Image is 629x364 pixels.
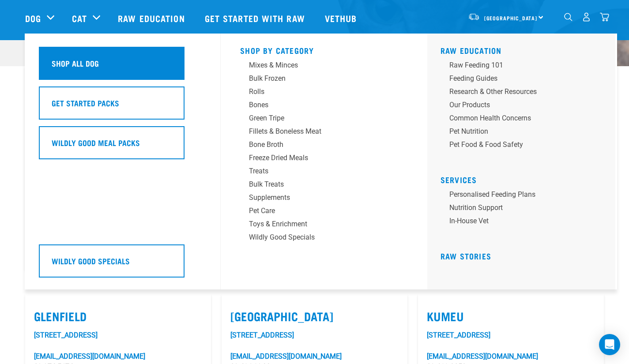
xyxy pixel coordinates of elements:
[441,203,608,216] a: Nutrition Support
[240,206,408,219] a: Pet Care
[449,60,587,71] div: Raw Feeding 101
[449,73,587,84] div: Feeding Guides
[34,352,145,360] a: [EMAIL_ADDRESS][DOMAIN_NAME]
[249,139,387,150] div: Bone Broth
[249,219,387,229] div: Toys & Enrichment
[34,309,202,323] label: Glenfield
[249,206,387,216] div: Pet Care
[39,47,207,86] a: Shop All Dog
[484,16,538,19] span: [GEOGRAPHIC_DATA]
[441,216,608,229] a: In-house vet
[109,0,196,36] a: Raw Education
[449,139,587,150] div: Pet Food & Food Safety
[240,139,408,153] a: Bone Broth
[600,12,609,22] img: home-icon@2x.png
[230,331,294,339] a: [STREET_ADDRESS]
[468,13,480,21] img: van-moving.png
[441,86,608,100] a: Research & Other Resources
[599,334,620,355] div: Open Intercom Messenger
[249,86,387,97] div: Rolls
[52,97,119,109] h5: Get Started Packs
[240,126,408,139] a: Fillets & Boneless Meat
[249,60,387,71] div: Mixes & Minces
[196,0,316,36] a: Get started with Raw
[249,232,387,243] div: Wildly Good Specials
[316,0,368,36] a: Vethub
[249,153,387,163] div: Freeze Dried Meals
[240,219,408,232] a: Toys & Enrichment
[449,86,587,97] div: Research & Other Resources
[240,153,408,166] a: Freeze Dried Meals
[25,11,41,25] a: Dog
[34,331,98,339] a: [STREET_ADDRESS]
[240,232,408,245] a: Wildly Good Specials
[240,113,408,126] a: Green Tripe
[240,100,408,113] a: Bones
[39,126,207,166] a: Wildly Good Meal Packs
[240,46,408,53] h5: Shop By Category
[427,309,595,323] label: Kumeu
[441,113,608,126] a: Common Health Concerns
[449,126,587,137] div: Pet Nutrition
[39,86,207,126] a: Get Started Packs
[427,352,538,360] a: [EMAIL_ADDRESS][DOMAIN_NAME]
[441,100,608,113] a: Our Products
[564,13,573,21] img: home-icon-1@2x.png
[441,60,608,73] a: Raw Feeding 101
[441,139,608,153] a: Pet Food & Food Safety
[441,126,608,139] a: Pet Nutrition
[441,189,608,203] a: Personalised Feeding Plans
[427,331,490,339] a: [STREET_ADDRESS]
[240,73,408,86] a: Bulk Frozen
[449,113,587,124] div: Common Health Concerns
[240,179,408,192] a: Bulk Treats
[249,73,387,84] div: Bulk Frozen
[52,255,130,266] h5: Wildly Good Specials
[249,179,387,190] div: Bulk Treats
[52,137,140,148] h5: Wildly Good Meal Packs
[240,166,408,179] a: Treats
[230,309,399,323] label: [GEOGRAPHIC_DATA]
[441,48,502,53] a: Raw Education
[449,100,587,110] div: Our Products
[240,86,408,100] a: Rolls
[441,73,608,86] a: Feeding Guides
[249,126,387,137] div: Fillets & Boneless Meat
[582,12,591,22] img: user.png
[72,11,87,25] a: Cat
[249,100,387,110] div: Bones
[52,57,99,69] h5: Shop All Dog
[441,175,608,182] h5: Services
[39,244,207,284] a: Wildly Good Specials
[240,192,408,206] a: Supplements
[249,166,387,176] div: Treats
[249,192,387,203] div: Supplements
[249,113,387,124] div: Green Tripe
[240,60,408,73] a: Mixes & Minces
[441,254,491,258] a: Raw Stories
[230,352,342,360] a: [EMAIL_ADDRESS][DOMAIN_NAME]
